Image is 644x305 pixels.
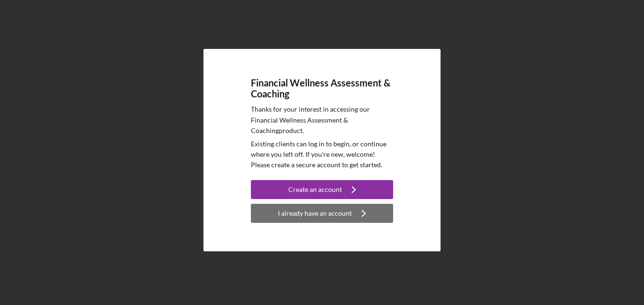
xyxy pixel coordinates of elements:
[251,180,393,201] a: Create an account
[251,104,393,136] p: Thanks for your interest in accessing our Financial Wellness Assessment & Coaching product.
[251,180,393,199] button: Create an account
[251,77,393,99] h4: Financial Wellness Assessment & Coaching
[251,139,393,171] p: Existing clients can log in to begin, or continue where you left off. If you're new, welcome! Ple...
[278,204,352,223] div: I already have an account
[251,204,393,223] button: I already have an account
[288,180,342,199] div: Create an account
